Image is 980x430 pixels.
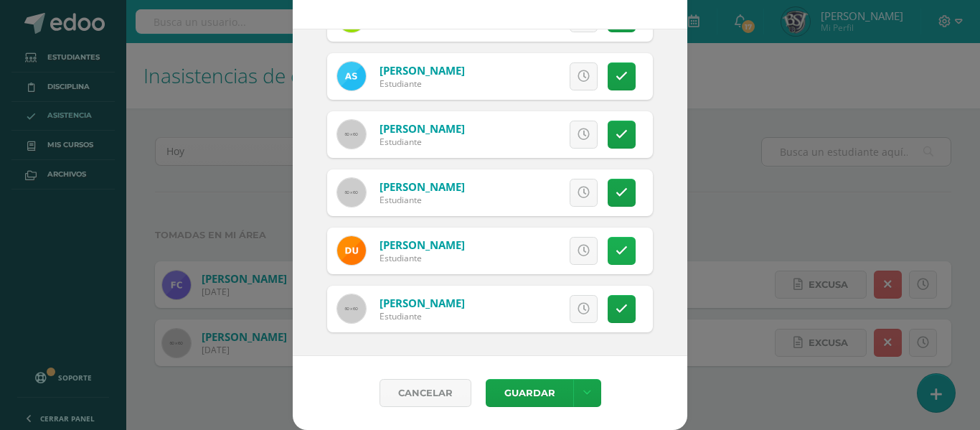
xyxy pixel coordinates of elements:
[337,236,366,265] img: 5a27d97d7e45eb5b7870a5c093aedd6a.png
[486,379,573,407] button: Guardar
[337,62,366,90] img: 61f29e6802e09e333b83c7c3b431673a.png
[380,310,465,322] div: Estudiante
[380,238,465,252] a: [PERSON_NAME]
[380,121,465,136] a: [PERSON_NAME]
[380,136,465,148] div: Estudiante
[380,63,465,78] a: [PERSON_NAME]
[337,294,366,323] img: 60x60
[380,194,465,206] div: Estudiante
[380,78,465,90] div: Estudiante
[337,120,366,149] img: 60x60
[380,379,471,407] a: Cancelar
[337,178,366,207] img: 60x60
[380,179,465,194] a: [PERSON_NAME]
[380,296,465,310] a: [PERSON_NAME]
[380,252,465,264] div: Estudiante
